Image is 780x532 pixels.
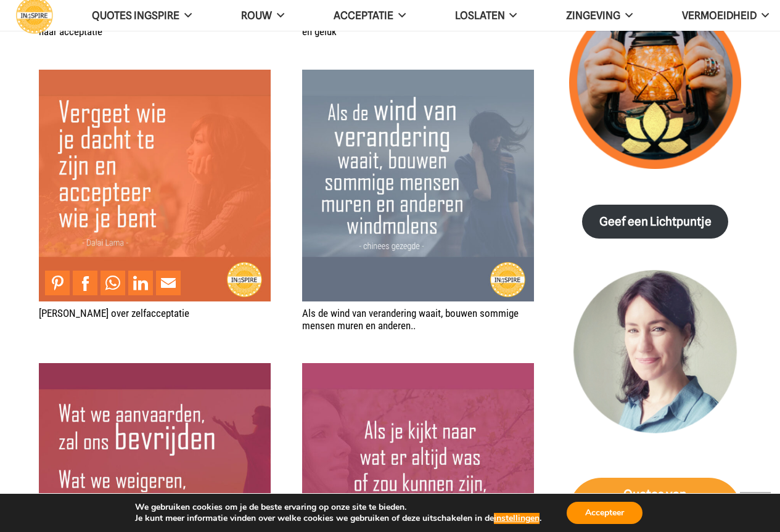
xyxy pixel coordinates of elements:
li: Email This [156,271,184,295]
strong: Geef een Lichtpuntje [599,215,712,229]
p: We gebruiken cookies om je de beste ervaring op onze site te bieden. [135,502,541,513]
li: LinkedIn [128,271,156,295]
li: WhatsApp [101,271,128,295]
li: Facebook [73,271,101,295]
a: Ingspire quote: Als je kijkt naar wat er altijd was… [302,364,534,377]
a: Geef een Lichtpuntje [582,205,728,239]
p: Je kunt meer informatie vinden over welke cookies we gebruiken of deze uitschakelen in de . [135,513,541,524]
a: Share to Facebook [73,271,97,295]
span: QUOTES INGSPIRE [92,9,179,22]
a: Spreuk – Wat we aanvaarden zal ons bevrijden… [39,364,271,377]
a: Terug naar top [740,492,771,523]
button: Accepteer [567,502,642,524]
span: ROUW [241,9,272,22]
img: Inge Geertzen - schrijfster Ingspire.nl, markteer en handmassage therapeut [569,270,741,442]
strong: Quotes [623,487,664,502]
li: Pinterest [45,271,73,295]
span: Loslaten [455,9,505,22]
a: [PERSON_NAME] over zelfacceptatie [39,307,189,319]
span: Acceptatie [334,9,393,22]
span: Zingeving [566,9,620,22]
a: Spreuk over zelfacceptatie [39,71,271,83]
a: Als de wind van verandering waait, bouwen sommige mensen muren en anderen.. [302,71,534,83]
a: Share to LinkedIn [128,271,153,295]
a: Mail to Email This [156,271,181,295]
img: Spreuk over omgaan met verandering: Als de wind van verandering waait, bouwen sommige mensen mure... [302,70,534,301]
img: Citaat van Dalai Lama over jezelf accepteren: Vergeet wie je dacht te zijn en accepteer wie je bent [39,70,271,301]
a: Als de wind van verandering waait, bouwen sommige mensen muren en anderen.. [302,307,519,332]
a: Pin to Pinterest [45,271,70,295]
button: instellingen [494,513,540,524]
a: Share to WhatsApp [101,271,125,295]
span: VERMOEIDHEID [682,9,757,22]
